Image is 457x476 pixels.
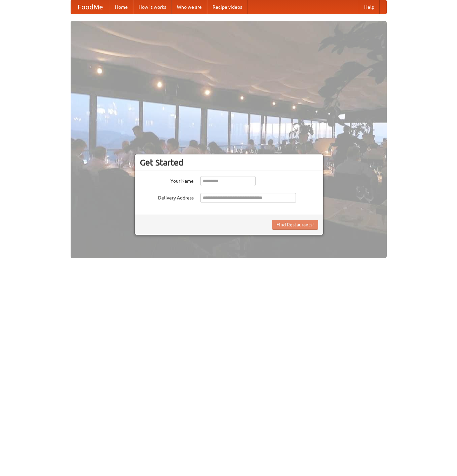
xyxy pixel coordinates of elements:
[110,0,133,14] a: Home
[272,220,318,230] button: Find Restaurants!
[172,0,207,14] a: Who we are
[71,0,110,14] a: FoodMe
[133,0,172,14] a: How it works
[207,0,247,14] a: Recipe videos
[140,193,194,201] label: Delivery Address
[140,157,318,168] h3: Get Started
[140,176,194,184] label: Your Name
[359,0,380,14] a: Help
